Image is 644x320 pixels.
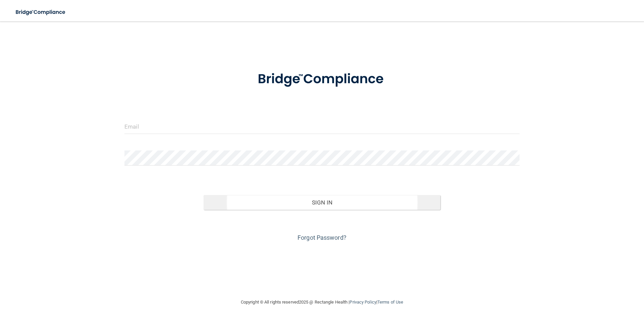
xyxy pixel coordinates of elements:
[298,234,346,241] a: Forgot Password?
[204,195,441,210] button: Sign In
[244,62,400,97] img: bridge_compliance_login_screen.278c3ca4.svg
[350,300,376,305] a: Privacy Policy
[377,300,403,305] a: Terms of Use
[10,5,72,19] img: bridge_compliance_login_screen.278c3ca4.svg
[200,291,444,313] div: Copyright © All rights reserved 2025 @ Rectangle Health | |
[124,119,520,134] input: Email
